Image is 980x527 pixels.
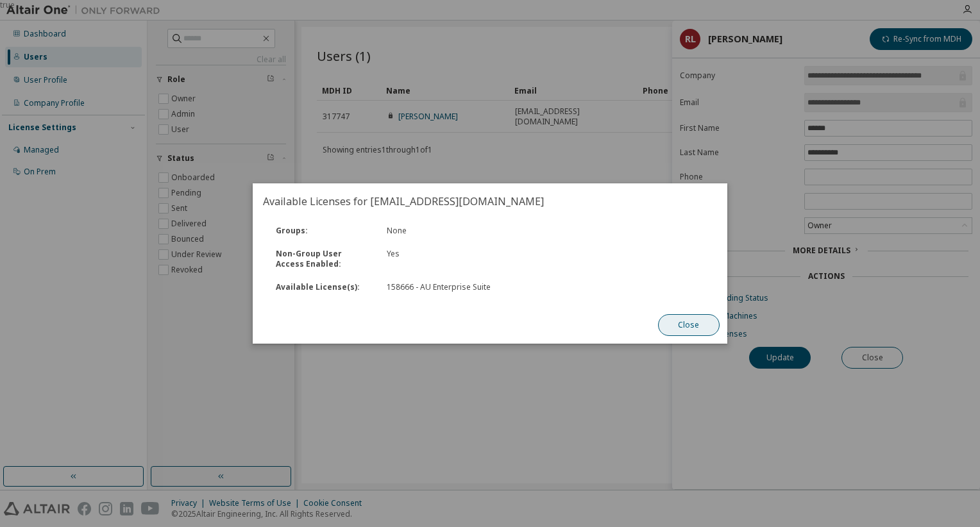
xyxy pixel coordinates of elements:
div: Available License(s) : [268,282,379,292]
div: 158666 - AU Enterprise Suite [387,282,537,292]
div: Non-Group User Access Enabled : [268,249,379,269]
button: Close [658,314,720,336]
div: None [379,226,545,236]
h2: Available Licenses for [EMAIL_ADDRESS][DOMAIN_NAME] [253,183,727,219]
div: Yes [379,249,545,269]
div: Groups : [268,226,379,236]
